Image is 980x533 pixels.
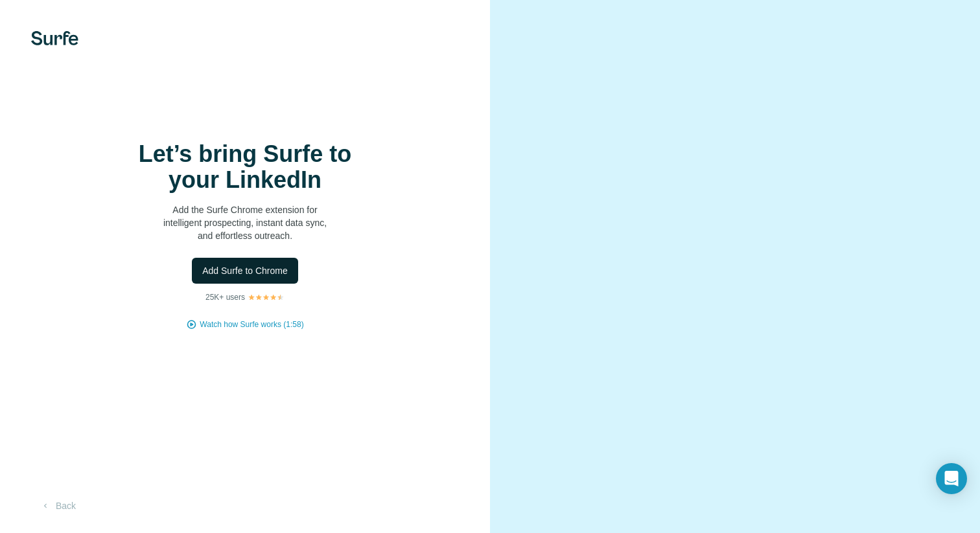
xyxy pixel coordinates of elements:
[31,494,85,517] button: Back
[115,141,375,193] h1: Let’s bring Surfe to your LinkedIn
[205,291,245,303] p: 25K+ users
[115,203,375,242] p: Add the Surfe Chrome extension for intelligent prospecting, instant data sync, and effortless out...
[248,293,285,301] img: Rating Stars
[31,31,78,45] img: Surfe's logo
[936,463,967,494] div: Open Intercom Messenger
[202,264,288,277] span: Add Surfe to Chrome
[200,319,303,330] button: Watch how Surfe works (1:58)
[192,258,298,284] button: Add Surfe to Chrome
